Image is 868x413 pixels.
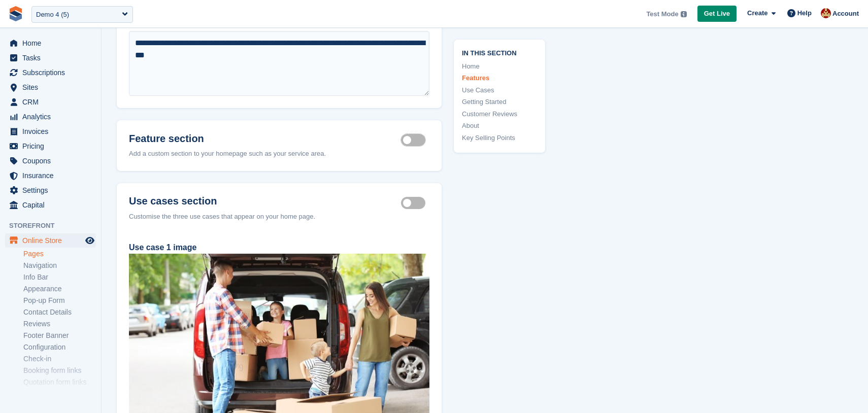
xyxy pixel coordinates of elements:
span: Capital [22,198,83,212]
a: Contact Details [23,307,96,317]
span: Online Store [22,233,83,248]
a: menu [5,124,96,139]
label: Use case 1 image [129,243,196,252]
span: Analytics [22,110,83,124]
a: Pop-up Form [23,296,96,305]
div: Customise the three use cases that appear on your home page. [129,212,429,222]
a: Appearance [23,284,96,294]
a: Use Cases [462,85,537,95]
h2: Feature section [129,132,401,145]
span: Storefront [9,221,101,231]
a: Check-in [23,354,96,364]
a: menu [5,233,96,248]
span: Coupons [22,154,83,168]
a: Configuration [23,342,96,352]
span: Sites [22,80,83,94]
a: Booking form links [23,366,96,375]
a: menu [5,65,96,80]
h2: Use cases section [129,195,401,208]
div: Add a custom section to your homepage such as your service area. [129,149,429,159]
label: Feature section active [401,140,429,141]
a: Reviews [23,319,96,329]
a: Preview store [84,234,96,247]
span: Create [747,8,767,18]
a: menu [5,183,96,197]
a: menu [5,80,96,94]
a: About [462,121,537,131]
label: Use cases section active [401,202,429,203]
span: Help [797,8,812,18]
span: Home [22,36,83,50]
a: Pages [23,249,96,259]
img: stora-icon-8386f47178a22dfd0bd8f6a31ec36ba5ce8667c1dd55bd0f319d3a0aa187defe.svg [8,6,23,21]
a: Features [462,73,537,83]
span: CRM [22,95,83,109]
span: Pricing [22,139,83,153]
a: Get Live [697,6,737,22]
span: Invoices [22,124,83,139]
span: Tasks [22,51,83,65]
a: menu [5,139,96,153]
a: menu [5,154,96,168]
span: In this section [462,48,537,57]
img: Monica Wagner [821,8,831,18]
a: Getting Started [462,97,537,107]
span: Subscriptions [22,65,83,80]
a: Customer Reviews [462,109,537,119]
span: Get Live [704,9,730,19]
a: menu [5,51,96,65]
a: Navigation [23,261,96,270]
a: Home [462,61,537,72]
span: Test Mode [646,9,678,19]
a: Info Bar [23,272,96,282]
a: Theme [23,389,96,399]
a: menu [5,168,96,183]
a: Quotation form links [23,377,96,387]
img: icon-info-grey-7440780725fd019a000dd9b08b2336e03edf1995a4989e88bcd33f0948082b44.svg [681,11,687,17]
a: Key Selling Points [462,133,537,143]
a: menu [5,198,96,212]
span: Settings [22,183,83,197]
a: menu [5,95,96,109]
span: Account [832,9,859,19]
a: menu [5,110,96,124]
div: Demo 4 (5) [36,10,69,20]
a: menu [5,36,96,50]
a: Footer Banner [23,331,96,340]
span: Insurance [22,168,83,183]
